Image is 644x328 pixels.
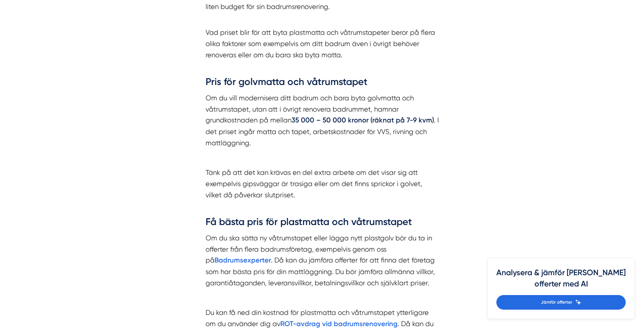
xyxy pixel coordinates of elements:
[215,256,271,264] a: Badrumsexperter
[206,215,439,233] h3: Få bästa pris för plastmatta och våtrumstapet
[206,167,439,212] p: Tänk på att det kan krävas en del extra arbete om det visar sig att exempelvis gipsväggar är tras...
[496,295,626,310] a: Jämför offerter
[206,92,439,148] p: Om du vill modernisera ditt badrum och bara byta golvmatta och våtrumstapet, utan att i övrigt re...
[280,320,398,328] strong: ROT-avdrag vid badrumsrenovering
[292,116,434,124] strong: 35 000 – 50 000 kronor (räknat på 7-9 kvm)
[541,299,572,306] span: Jämför offerter
[496,267,626,295] h4: Analysera & jämför [PERSON_NAME] offerter med AI
[280,320,398,328] a: ROT-avdrag vid badrumsrenovering
[206,75,439,92] h3: Pris för golvmatta och våtrumstapet
[215,256,271,264] strong: Badrumsexperter
[206,27,439,72] p: Vad priset blir för att byta plastmatta och våtrumstapeter beror på flera olika faktorer som exem...
[206,233,439,288] p: Om du ska sätta ny våtrumstapet eller lägga nytt plastgolv bör du ta in offerter från flera badru...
